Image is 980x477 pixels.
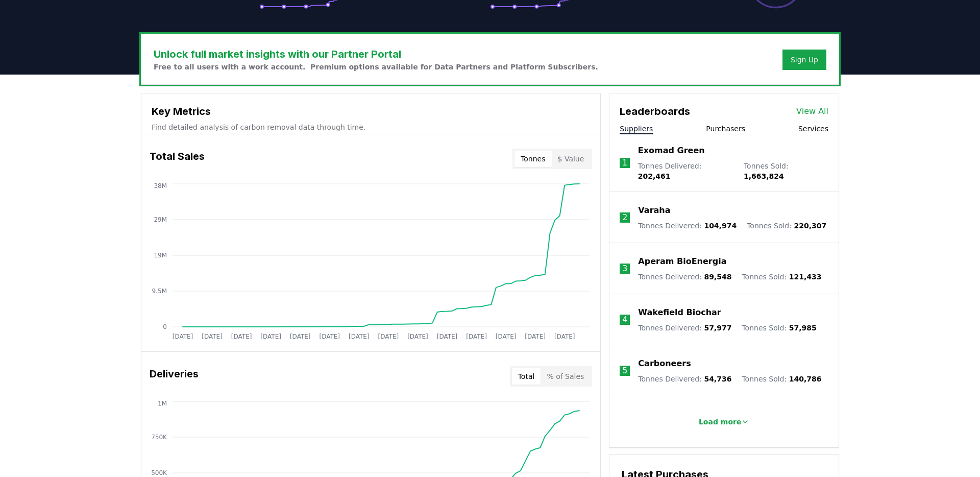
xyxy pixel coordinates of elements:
[782,50,826,70] button: Sign Up
[704,222,737,230] span: 104,974
[638,357,691,370] a: Carboneers
[789,324,817,332] span: 57,985
[638,221,737,231] p: Tonnes Delivered :
[620,124,653,134] button: Suppliers
[699,417,742,427] p: Load more
[319,333,340,340] tspan: [DATE]
[173,333,193,340] tspan: [DATE]
[747,221,826,231] p: Tonnes Sold :
[541,368,590,385] button: % of Sales
[638,272,731,282] p: Tonnes Delivered :
[152,122,590,132] p: Find detailed analysis of carbon removal data through time.
[704,273,731,281] span: 89,548
[789,273,822,281] span: 121,433
[622,263,627,275] p: 3
[791,55,818,65] a: Sign Up
[638,204,670,217] a: Varaha
[152,104,590,119] h3: Key Metrics
[407,333,428,340] tspan: [DATE]
[691,412,758,432] button: Load more
[154,62,598,72] p: Free to all users with a work account. Premium options available for Data Partners and Platform S...
[620,104,690,119] h3: Leaderboards
[794,222,826,230] span: 220,307
[514,151,551,167] button: Tonnes
[638,145,705,157] a: Exomad Green
[154,46,598,62] h3: Unlock full market insights with our Partner Portal
[796,105,828,117] a: View All
[742,323,816,333] p: Tonnes Sold :
[638,323,731,333] p: Tonnes Delivered :
[378,333,399,340] tspan: [DATE]
[622,365,627,377] p: 5
[260,333,281,340] tspan: [DATE]
[638,306,721,319] a: Wakefield Biochar
[554,333,575,340] tspan: [DATE]
[163,323,167,330] tspan: 0
[638,172,671,180] span: 202,461
[150,366,199,387] h3: Deliveries
[638,255,726,268] a: Aperam BioEnergia
[152,288,167,295] tspan: 9.5M
[154,252,167,259] tspan: 19M
[151,434,167,441] tspan: 750K
[742,272,821,282] p: Tonnes Sold :
[638,374,731,384] p: Tonnes Delivered :
[744,172,784,180] span: 1,663,824
[151,469,167,476] tspan: 500K
[789,375,822,383] span: 140,786
[158,400,167,407] tspan: 1M
[290,333,311,340] tspan: [DATE]
[622,157,627,169] p: 1
[704,375,731,383] span: 54,736
[437,333,458,340] tspan: [DATE]
[622,314,627,326] p: 4
[349,333,370,340] tspan: [DATE]
[150,149,205,169] h3: Total Sales
[622,211,627,224] p: 2
[525,333,546,340] tspan: [DATE]
[552,151,591,167] button: $ Value
[512,368,541,385] button: Total
[202,333,223,340] tspan: [DATE]
[704,324,731,332] span: 57,977
[154,216,167,223] tspan: 29M
[466,333,487,340] tspan: [DATE]
[744,161,828,181] p: Tonnes Sold :
[496,333,517,340] tspan: [DATE]
[798,124,828,134] button: Services
[231,333,252,340] tspan: [DATE]
[154,182,167,189] tspan: 38M
[638,161,733,181] p: Tonnes Delivered :
[706,124,745,134] button: Purchasers
[742,374,821,384] p: Tonnes Sold :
